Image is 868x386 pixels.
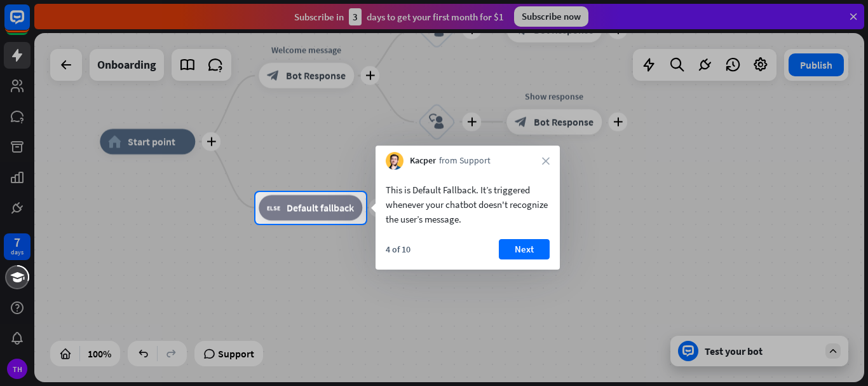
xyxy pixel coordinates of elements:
[287,202,354,214] span: Default fallback
[10,5,48,43] button: Open LiveChat chat widget
[386,244,410,255] div: 4 of 10
[267,202,280,214] i: block_fallback
[439,155,491,167] span: from Support
[499,239,550,259] button: Next
[386,183,550,226] div: This is Default Fallback. It’s triggered whenever your chatbot doesn't recognize the user’s message.
[410,155,436,167] span: Kacper
[542,157,550,165] i: close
